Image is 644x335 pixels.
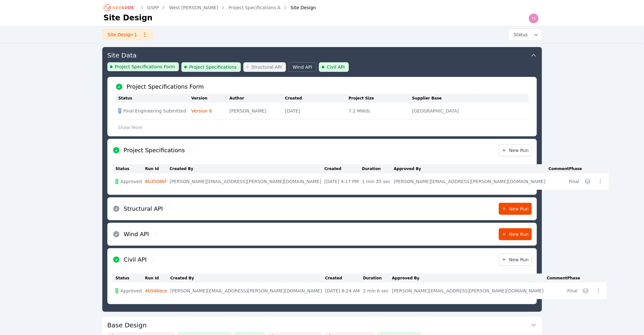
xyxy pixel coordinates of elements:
[121,178,142,185] span: Approved
[170,173,324,190] td: [PERSON_NAME][EMAIL_ADDRESS][PERSON_NAME][DOMAIN_NAME]
[112,164,145,173] th: Status
[145,274,170,283] th: Run Id
[147,4,159,11] a: GSPP
[509,29,542,40] button: Status
[145,164,170,173] th: Run Id
[392,274,547,283] th: Approved By
[169,4,218,11] a: West [PERSON_NAME]
[145,288,167,293] a: 4b546ece
[499,228,532,240] a: New Run
[412,103,476,120] td: [GEOGRAPHIC_DATA]
[293,64,312,70] span: Wind API
[189,64,237,70] span: Project Specifications
[107,51,137,60] h3: Site Data
[569,164,582,173] th: Phase
[251,64,282,70] span: Structural API
[191,108,212,113] a: Version 6
[349,103,412,120] td: 7.2 MWdc
[229,103,285,120] td: [PERSON_NAME]
[170,283,325,299] td: [PERSON_NAME][EMAIL_ADDRESS][PERSON_NAME][DOMAIN_NAME]
[102,29,153,40] a: Site Design 1
[107,321,147,330] h3: Base Design
[502,256,529,263] span: New Run
[124,230,149,239] h2: Wind API
[511,31,528,38] span: Status
[363,274,392,283] th: Duration
[567,288,578,294] div: Final
[127,82,204,91] h2: Project Specifications Form
[362,164,394,173] th: Duration
[191,94,229,103] th: Version
[547,274,567,283] th: Comment
[124,204,163,213] h2: Structural API
[549,164,569,173] th: Comment
[499,203,532,215] a: New Run
[119,108,186,114] div: Final Engineering Submitted
[349,94,412,103] th: Project Size
[107,317,537,332] button: Base Design
[104,3,316,13] nav: Breadcrumb
[107,47,537,62] button: Site Data
[145,179,166,184] a: 6b3508bf
[115,121,146,133] button: Show More
[324,173,362,190] td: [DATE] 4:17 PM
[324,164,362,173] th: Created
[115,64,175,70] span: Project Specifications Form
[124,255,147,264] h2: Civil API
[327,64,345,70] span: Civil API
[229,94,285,103] th: Author
[363,288,389,294] div: 2 min 6 sec
[569,178,579,185] div: Final
[121,288,142,294] span: Approved
[285,103,349,120] td: [DATE]
[102,47,542,312] div: Site DataProject Specifications FormProject SpecificationsStructural APIWind APICivil APIProject ...
[499,144,532,156] a: New Run
[325,274,363,283] th: Created
[170,164,324,173] th: Created By
[104,13,153,23] h1: Site Design
[394,173,549,190] td: [PERSON_NAME][EMAIL_ADDRESS][PERSON_NAME][DOMAIN_NAME]
[529,13,539,24] img: Ted Elliott
[285,94,349,103] th: Created
[170,274,325,283] th: Created By
[412,94,476,103] th: Supplier Base
[124,146,185,155] h2: Project Specifications
[499,254,532,266] a: New Run
[325,283,363,299] td: [DATE] 8:24 AM
[394,164,549,173] th: Approved By
[228,4,281,11] a: Project Specifications A
[115,94,192,103] th: Status
[502,206,529,212] span: New Run
[502,147,529,154] span: New Run
[112,274,145,283] th: Status
[567,274,581,283] th: Phase
[392,283,547,299] td: [PERSON_NAME][EMAIL_ADDRESS][PERSON_NAME][DOMAIN_NAME]
[362,178,391,185] div: 1 min 35 sec
[502,231,529,237] span: New Run
[282,4,316,11] div: Site Design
